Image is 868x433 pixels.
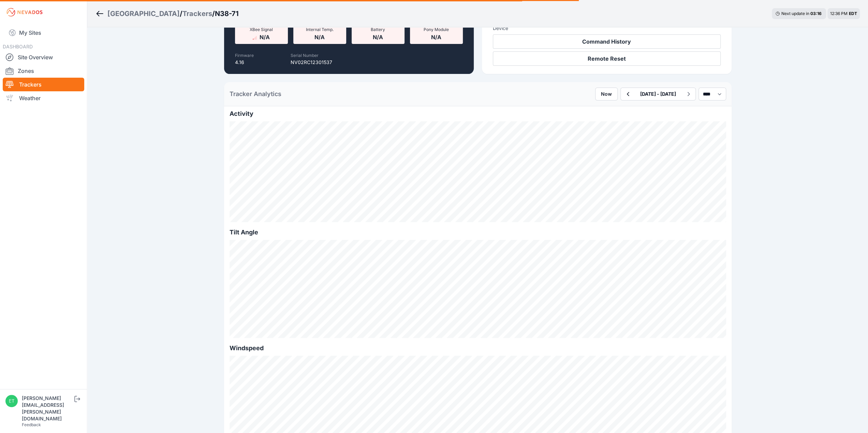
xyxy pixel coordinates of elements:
[230,228,726,237] h2: Tilt Angle
[95,5,239,22] nav: Breadcrumb
[235,59,254,66] p: 4.16
[830,11,848,16] span: 12:36 PM
[235,53,254,58] label: Firmware
[5,7,44,18] img: Nevados
[493,25,721,32] h3: Device
[371,27,385,32] span: Battery
[215,9,239,18] h3: N38-71
[373,32,383,41] span: N/A
[212,9,215,18] span: /
[291,59,332,66] p: NV02RC12301537
[250,27,273,32] span: XBee Signal
[182,9,212,18] a: Trackers
[306,27,334,32] span: Internal Temp.
[810,11,823,16] div: 03 : 16
[781,11,809,16] span: Next update in
[595,88,618,100] button: Now
[230,89,281,99] h2: Tracker Analytics
[180,9,182,18] span: /
[849,11,857,16] span: EDT
[314,32,325,41] span: N/A
[493,34,721,49] button: Command History
[5,395,18,407] img: ethan.harte@nevados.solar
[3,44,33,49] span: DASHBOARD
[431,32,441,41] span: N/A
[22,395,73,422] div: [PERSON_NAME][EMAIL_ADDRESS][PERSON_NAME][DOMAIN_NAME]
[3,78,84,91] a: Trackers
[260,32,270,41] span: N/A
[493,51,721,66] button: Remote Reset
[107,9,180,18] a: [GEOGRAPHIC_DATA]
[230,343,726,353] h2: Windspeed
[22,422,41,427] a: Feedback
[3,50,84,64] a: Site Overview
[3,64,84,78] a: Zones
[3,91,84,105] a: Weather
[3,25,84,41] a: My Sites
[635,88,681,100] button: [DATE] - [DATE]
[424,27,449,32] span: Pony Module
[230,109,726,119] h2: Activity
[291,53,319,58] label: Serial Number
